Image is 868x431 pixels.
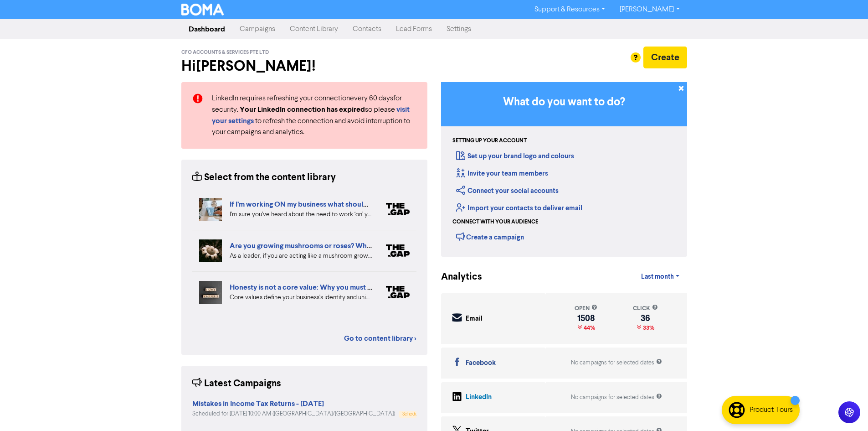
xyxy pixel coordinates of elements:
div: LinkedIn [466,392,492,403]
a: Invite your team members [456,169,548,178]
div: Scheduled for [DATE] 10:00 AM ([GEOGRAPHIC_DATA]/[GEOGRAPHIC_DATA]) [192,410,416,418]
div: No campaigns for selected dates [571,393,662,402]
strong: Mistakes in Income Tax Returns - [DATE] [192,399,324,408]
span: Last month [641,273,674,281]
a: If I’m working ON my business what should I be doing? [230,200,404,209]
a: Go to content library > [344,333,416,344]
div: 36 [633,315,658,322]
div: I’m sure you’ve heard about the need to work ‘on’ your business as well as working ‘in’ your busi... [230,210,372,219]
iframe: Chat Widget [754,332,868,431]
div: Core values define your business's identity and uniqueness. Focusing on distinct values that refl... [230,293,372,302]
h2: Hi [PERSON_NAME] ! [181,57,427,75]
div: No campaigns for selected dates [571,358,662,367]
a: Settings [439,20,478,38]
div: click [633,304,658,313]
img: thegap [386,244,410,257]
a: Support & Resources [527,2,612,17]
div: 1508 [575,315,597,322]
a: Lead Forms [389,20,439,38]
div: LinkedIn requires refreshing your connection every 60 days for security. so please to refresh the... [205,93,423,138]
div: Email [466,314,483,324]
a: Honesty is not a core value: Why you must dare to stand out [230,283,423,292]
a: Contacts [345,20,389,38]
div: Create a campaign [456,230,524,244]
a: Campaigns [232,20,282,38]
span: CFO Accounts & Services Pte Ltd [181,49,269,56]
img: thegap [386,286,410,298]
div: open [575,304,597,313]
a: Are you growing mushrooms or roses? Why you should lead like a gardener, not a grower [230,241,517,250]
div: Connect with your audience [452,218,538,226]
button: Create [643,47,687,68]
a: Dashboard [181,20,232,38]
div: Analytics [441,270,471,284]
div: Facebook [466,358,496,369]
a: visit your settings [212,106,410,125]
a: Connect your social accounts [456,187,559,195]
h3: What do you want to do? [455,96,673,109]
div: Setting up your account [452,137,527,145]
a: Import your contacts to deliver email [456,204,582,213]
span: 33% [641,324,654,332]
a: Mistakes in Income Tax Returns - [DATE] [192,400,324,408]
div: Getting Started in BOMA [441,82,687,257]
strong: Your LinkedIn connection has expired [240,105,365,114]
span: Scheduled [402,412,424,416]
div: Select from the content library [192,171,336,185]
img: thegap [386,203,410,215]
div: As a leader, if you are acting like a mushroom grower you’re unlikely to have a clear plan yourse... [230,251,372,261]
a: Last month [634,268,687,286]
a: Content Library [282,20,345,38]
a: Set up your brand logo and colours [456,152,574,161]
a: [PERSON_NAME] [612,2,687,17]
img: BOMA Logo [181,4,224,16]
div: Latest Campaigns [192,377,281,391]
span: 44% [582,324,595,332]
